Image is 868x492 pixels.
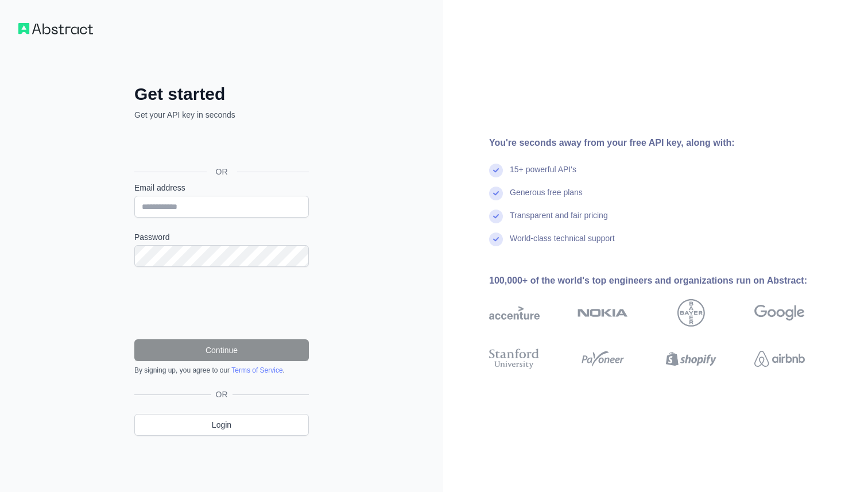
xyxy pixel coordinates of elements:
div: Transparent and fair pricing [510,210,608,233]
img: bayer [677,299,705,327]
span: OR [211,389,232,400]
p: Get your API key in seconds [134,109,309,121]
img: check mark [489,164,503,177]
iframe: Sign in with Google Button [129,133,312,158]
img: payoneer [578,346,628,371]
div: 15+ powerful API's [510,164,576,187]
span: OR [207,166,237,177]
div: 100,000+ of the world's top engineers and organizations run on Abstract: [489,274,842,288]
img: accenture [489,299,540,327]
img: Workflow [18,23,93,34]
div: World-class technical support [510,233,615,255]
a: Login [134,414,309,436]
a: Terms of Service [231,366,282,374]
label: Password [134,231,309,243]
div: You're seconds away from your free API key, along with: [489,136,842,150]
img: check mark [489,210,503,223]
label: Email address [134,182,309,193]
button: Continue [134,339,309,361]
img: stanford university [489,346,540,371]
iframe: reCAPTCHA [134,281,309,326]
h2: Get started [134,84,309,104]
div: Generous free plans [510,187,583,210]
img: airbnb [754,346,805,371]
img: check mark [489,233,503,246]
img: check mark [489,187,503,200]
div: By signing up, you agree to our . [134,366,309,375]
img: nokia [578,299,628,327]
img: shopify [666,346,716,371]
img: google [754,299,805,327]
